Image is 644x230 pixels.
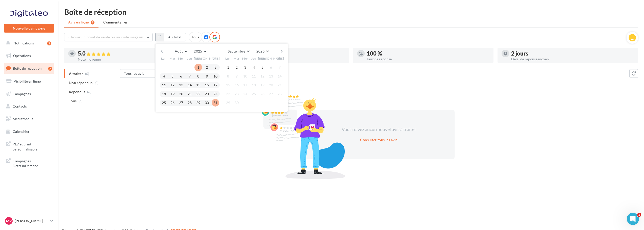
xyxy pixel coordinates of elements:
[203,90,211,98] button: 23
[212,56,218,61] span: Dim
[250,81,258,89] button: 18
[224,90,232,98] button: 22
[194,81,202,89] button: 15
[155,33,186,41] button: Au total
[194,56,220,61] span: [PERSON_NAME]
[160,90,168,98] button: 18
[47,41,51,45] div: 3
[250,64,258,71] button: 4
[14,79,41,83] span: Visibilité en ligne
[69,89,85,94] span: Répondus
[64,8,638,16] div: Boîte de réception
[212,72,219,80] button: 10
[120,69,170,78] button: Tous les avis
[4,216,54,226] a: Mv [PERSON_NAME]
[511,57,634,61] div: Délai de réponse moyen
[267,64,275,71] button: 6
[177,81,185,89] button: 13
[6,218,12,223] span: Mv
[160,81,168,89] button: 11
[169,81,176,89] button: 12
[64,33,153,41] button: Choisir un point de vente ou un code magasin
[242,56,248,61] span: Mer
[160,72,168,80] button: 4
[169,90,176,98] button: 19
[233,64,240,71] button: 2
[203,99,211,107] button: 30
[68,35,143,39] span: Choisir un point de vente ou un code magasin
[3,101,55,112] a: Contacts
[250,90,258,98] button: 25
[276,90,283,98] button: 28
[203,64,211,71] button: 2
[224,64,232,71] button: 1
[3,126,55,137] a: Calendrier
[254,48,271,55] button: 2025
[511,51,634,56] div: 2 jours
[203,72,211,80] button: 9
[267,81,275,89] button: 20
[3,156,55,170] a: Campagnes DataOnDemand
[3,50,55,61] a: Opérations
[276,81,283,89] button: 21
[224,99,232,107] button: 29
[189,32,202,42] div: Tous
[94,81,99,85] span: (0)
[3,114,55,124] a: Médiathèque
[3,139,55,154] a: PLV et print personnalisable
[277,56,283,61] span: Dim
[13,41,34,45] span: Notifications
[276,64,283,71] button: 7
[79,99,83,103] span: (6)
[186,99,193,107] button: 28
[241,90,249,98] button: 24
[4,24,54,33] button: Nouvelle campagne
[161,56,167,61] span: Lun
[194,64,202,71] button: 1
[13,158,52,168] span: Campagnes DataOnDemand
[13,129,30,134] span: Calendrier
[178,56,184,61] span: Mer
[212,99,219,107] button: 31
[194,90,202,98] button: 22
[78,51,201,57] div: 5.0
[194,99,202,107] button: 29
[256,49,265,53] span: 2025
[203,81,211,89] button: 16
[276,72,283,80] button: 14
[169,56,176,61] span: Mar
[3,76,55,87] a: Visibilité en ligne
[259,64,266,71] button: 5
[259,90,266,98] button: 26
[13,141,52,151] span: PLV et print personnalisable
[259,72,266,80] button: 12
[251,56,256,61] span: Jeu
[267,90,275,98] button: 27
[241,64,249,71] button: 3
[48,67,52,71] div: 7
[69,80,92,85] span: Non répondus
[15,218,48,223] p: [PERSON_NAME]
[267,72,275,80] button: 13
[224,81,232,89] button: 15
[234,56,240,61] span: Mar
[3,89,55,99] a: Campagnes
[212,81,219,89] button: 17
[186,81,193,89] button: 14
[212,90,219,98] button: 24
[228,49,245,53] span: Septembre
[194,49,202,53] span: 2025
[13,66,42,70] span: Boîte de réception
[627,213,639,225] iframe: Intercom live chat
[177,90,185,98] button: 20
[78,58,201,61] div: Note moyenne
[164,33,186,41] button: Au total
[233,90,240,98] button: 23
[233,72,240,80] button: 9
[87,90,91,94] span: (6)
[335,126,422,133] div: Vous n'avez aucun nouvel avis à traiter
[358,137,399,143] button: Consulter tous les avis
[194,72,202,80] button: 8
[13,91,31,96] span: Campagnes
[175,49,183,53] span: Août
